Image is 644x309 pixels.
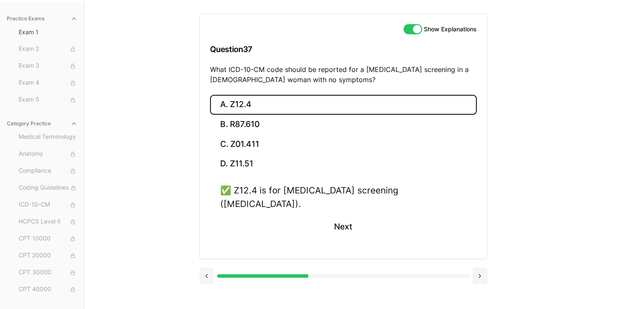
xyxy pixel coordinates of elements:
[19,251,77,260] span: CPT 20000
[3,117,81,130] button: Category Practice
[19,166,77,176] span: Compliance
[15,283,81,296] button: CPT 40000
[19,78,77,88] span: Exam 4
[324,215,362,238] button: Next
[15,93,81,107] button: Exam 5
[19,95,77,105] span: Exam 5
[15,266,81,279] button: CPT 30000
[15,147,81,161] button: Anatomy
[15,25,81,39] button: Exam 1
[210,37,477,62] h3: Question 37
[210,95,477,115] button: A. Z12.4
[220,184,467,210] div: ✅ Z12.4 is for [MEDICAL_DATA] screening ([MEDICAL_DATA]).
[15,232,81,246] button: CPT 10000
[15,76,81,90] button: Exam 4
[210,64,477,85] p: What ICD-10-CM code should be reported for a [MEDICAL_DATA] screening in a [DEMOGRAPHIC_DATA] wom...
[15,164,81,178] button: Compliance
[19,285,77,294] span: CPT 40000
[15,198,81,212] button: ICD-10-CM
[19,183,77,193] span: Coding Guidelines
[15,215,81,229] button: HCPCS Level II
[15,42,81,56] button: Exam 2
[424,26,477,32] label: Show Explanations
[3,12,81,25] button: Practice Exams
[15,59,81,73] button: Exam 3
[15,130,81,144] button: Medical Terminology
[210,154,477,174] button: D. Z11.51
[19,200,77,210] span: ICD-10-CM
[19,61,77,71] span: Exam 3
[19,268,77,277] span: CPT 30000
[19,234,77,243] span: CPT 10000
[15,249,81,262] button: CPT 20000
[15,181,81,195] button: Coding Guidelines
[210,134,477,154] button: C. Z01.411
[19,132,77,142] span: Medical Terminology
[19,28,77,36] span: Exam 1
[210,115,477,135] button: B. R87.610
[19,44,77,54] span: Exam 2
[19,149,77,159] span: Anatomy
[19,217,77,226] span: HCPCS Level II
